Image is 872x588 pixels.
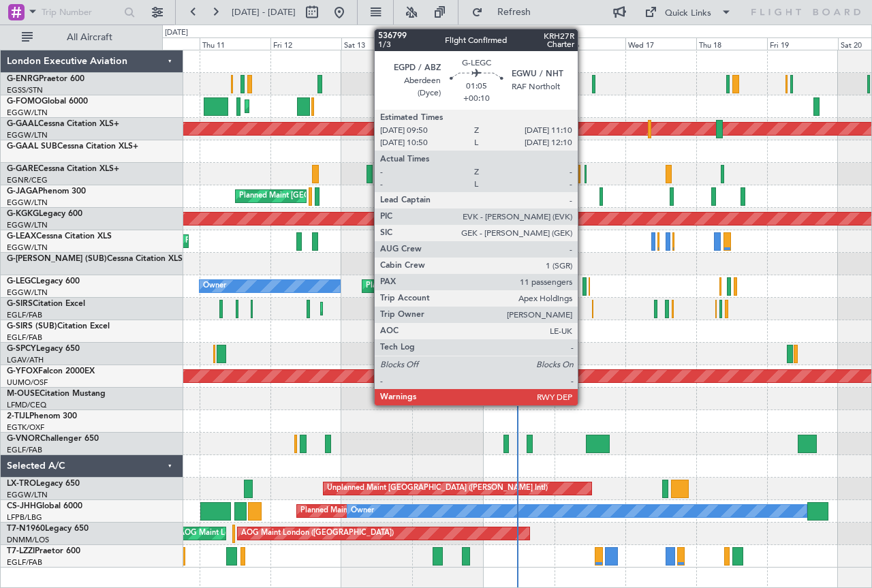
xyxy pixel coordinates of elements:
span: G-KGKG [7,210,39,218]
span: G-LEAX [7,232,36,241]
a: G-FOMOGlobal 6000 [7,97,88,106]
div: Planned Maint [GEOGRAPHIC_DATA] ([GEOGRAPHIC_DATA]) [239,186,454,206]
a: 2-TIJLPhenom 300 [7,412,77,420]
span: G-JAGA [7,187,38,196]
a: G-KGKGLegacy 600 [7,210,82,218]
button: Refresh [465,1,547,23]
span: G-GAAL [7,120,38,128]
a: T7-LZZIPraetor 600 [7,547,80,555]
a: G-GAALCessna Citation XLS+ [7,120,119,128]
span: T7-LZZI [7,547,35,555]
span: M-OUSE [7,390,40,398]
div: Sat 13 [341,37,412,50]
span: LX-TRO [7,480,36,488]
span: G-SIRS [7,300,33,308]
a: G-VNORChallenger 650 [7,435,99,443]
a: G-ENRGPraetor 600 [7,75,84,83]
a: UUMO/OSF [7,377,48,388]
span: G-ENRG [7,75,39,83]
a: LGAV/ATH [7,355,44,365]
a: LFMD/CEQ [7,400,46,410]
a: EGGW/LTN [7,220,48,230]
a: G-JAGAPhenom 300 [7,187,86,196]
div: Thu 18 [696,37,767,50]
span: G-YFOX [7,367,38,375]
a: DNMM/LOS [7,535,49,545]
a: EGNR/CEG [7,175,48,185]
span: T7-N1960 [7,525,45,533]
span: Refresh [486,7,543,17]
div: Tue 16 [555,37,625,50]
a: EGLF/FAB [7,310,42,320]
div: Planned Maint [GEOGRAPHIC_DATA] ([GEOGRAPHIC_DATA]) [366,276,580,296]
span: 2-TIJL [7,412,29,420]
a: G-GAAL SUBCessna Citation XLS+ [7,142,138,151]
span: G-[PERSON_NAME] (SUB) [7,255,107,263]
a: EGTK/OXF [7,422,44,433]
a: EGGW/LTN [7,130,48,140]
a: LX-TROLegacy 650 [7,480,80,488]
a: G-SPCYLegacy 650 [7,345,80,353]
div: Quick Links [665,7,711,20]
div: [DATE] [165,27,188,39]
span: G-GAAL SUB [7,142,57,151]
button: Quick Links [638,1,738,23]
a: EGGW/LTN [7,288,48,298]
a: EGGW/LTN [7,108,48,118]
a: EGSS/STN [7,85,43,95]
span: G-VNOR [7,435,40,443]
a: CS-JHHGlobal 6000 [7,502,82,510]
span: G-FOMO [7,97,42,106]
span: G-SIRS (SUB) [7,322,57,330]
div: Thu 11 [200,37,270,50]
a: G-SIRSCitation Excel [7,300,85,308]
input: Trip Number [42,2,120,22]
div: Sun 14 [412,37,483,50]
div: AOG Maint London ([GEOGRAPHIC_DATA]) [241,523,394,544]
a: M-OUSECitation Mustang [7,390,106,398]
span: All Aircraft [35,33,144,42]
div: Owner [351,501,374,521]
a: G-LEAXCessna Citation XLS [7,232,112,241]
div: Unplanned Maint [GEOGRAPHIC_DATA] ([PERSON_NAME] Intl) [327,478,548,499]
a: EGLF/FAB [7,332,42,343]
a: G-YFOXFalcon 2000EX [7,367,95,375]
div: Mon 15 [483,37,554,50]
button: All Aircraft [15,27,148,48]
a: EGLF/FAB [7,445,42,455]
div: Wed 10 [129,37,200,50]
a: EGGW/LTN [7,243,48,253]
a: EGGW/LTN [7,198,48,208]
div: Fri 19 [767,37,838,50]
div: Wed 17 [625,37,696,50]
a: G-[PERSON_NAME] (SUB)Cessna Citation XLS [7,255,183,263]
span: [DATE] - [DATE] [232,6,296,18]
a: G-SIRS (SUB)Citation Excel [7,322,110,330]
a: EGLF/FAB [7,557,42,568]
a: G-GARECessna Citation XLS+ [7,165,119,173]
a: T7-N1960Legacy 650 [7,525,89,533]
a: LFPB/LBG [7,512,42,523]
a: EGGW/LTN [7,490,48,500]
div: Planned Maint [GEOGRAPHIC_DATA] ([GEOGRAPHIC_DATA]) [185,231,400,251]
span: G-GARE [7,165,38,173]
a: G-LEGCLegacy 600 [7,277,80,285]
span: CS-JHH [7,502,36,510]
div: Owner [203,276,226,296]
div: Fri 12 [270,37,341,50]
span: G-SPCY [7,345,36,353]
div: Planned Maint [GEOGRAPHIC_DATA] ([GEOGRAPHIC_DATA]) [300,501,515,521]
span: G-LEGC [7,277,36,285]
